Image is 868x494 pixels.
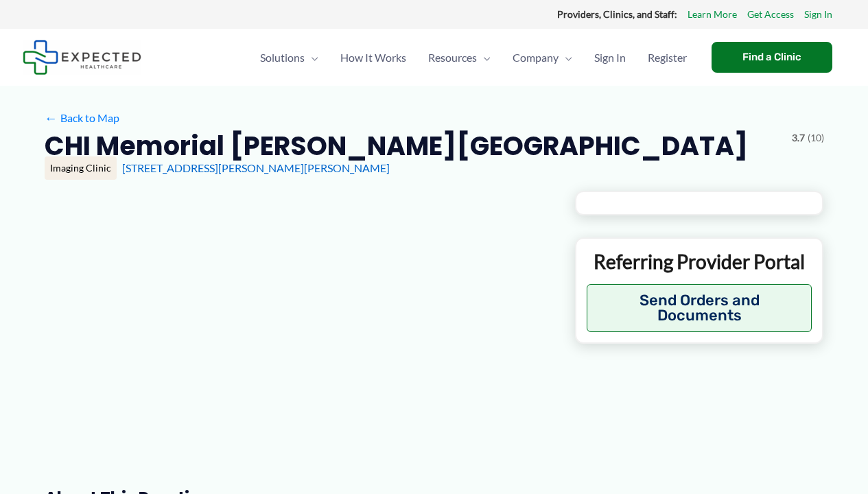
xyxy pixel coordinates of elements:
[45,111,58,124] span: ←
[808,129,824,147] span: (10)
[45,156,117,180] div: Imaging Clinic
[648,34,687,82] span: Register
[329,34,417,82] a: How It Works
[557,8,677,20] strong: Providers, Clinics, and Staff:
[428,34,477,82] span: Resources
[594,34,626,82] span: Sign In
[637,34,698,82] a: Register
[513,34,559,82] span: Company
[45,108,119,128] a: ←Back to Map
[45,129,748,163] h2: CHI Memorial [PERSON_NAME][GEOGRAPHIC_DATA]
[249,34,698,82] nav: Primary Site Navigation
[122,161,390,174] a: [STREET_ADDRESS][PERSON_NAME][PERSON_NAME]
[249,34,329,82] a: SolutionsMenu Toggle
[340,34,406,82] span: How It Works
[747,5,794,23] a: Get Access
[688,5,737,23] a: Learn More
[23,40,141,75] img: Expected Healthcare Logo - side, dark font, small
[583,34,637,82] a: Sign In
[792,129,805,147] span: 3.7
[305,34,318,82] span: Menu Toggle
[477,34,491,82] span: Menu Toggle
[804,5,832,23] a: Sign In
[559,34,572,82] span: Menu Toggle
[502,34,583,82] a: CompanyMenu Toggle
[712,42,832,73] a: Find a Clinic
[417,34,502,82] a: ResourcesMenu Toggle
[260,34,305,82] span: Solutions
[587,249,812,274] p: Referring Provider Portal
[587,284,812,332] button: Send Orders and Documents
